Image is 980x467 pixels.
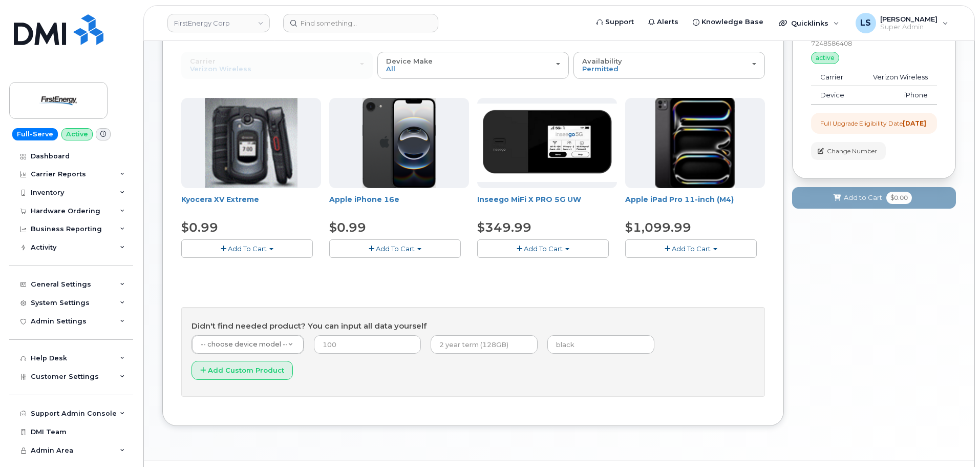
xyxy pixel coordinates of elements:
img: xvextreme.gif [205,98,297,188]
span: [PERSON_NAME] [880,15,938,23]
a: Apple iPhone 16e [329,195,399,204]
span: $349.99 [477,220,531,235]
div: Quicklinks [772,13,846,33]
a: Apple iPad Pro 11-inch (M4) [625,195,734,204]
div: Inseego MiFi X PRO 5G UW [477,194,617,215]
button: Availability Permitted [573,52,765,78]
a: Inseego MiFi X PRO 5G UW [477,195,581,204]
button: Add To Cart [329,239,461,257]
span: Support [605,17,634,27]
div: Apple iPad Pro 11-inch (M4) [625,194,765,215]
img: Inseego.png [477,104,617,182]
a: Support [589,12,641,32]
td: iPhone [857,86,937,105]
input: black [547,335,654,354]
span: $0.99 [329,220,366,235]
span: Permitted [582,65,619,73]
span: Add To Cart [228,245,267,253]
span: Add To Cart [672,245,711,253]
span: $1,099.99 [625,220,691,235]
button: Add To Cart [625,239,757,257]
input: 2 year term (128GB) [431,335,538,354]
h4: Didn't find needed product? You can input all data yourself [191,322,755,331]
a: Alerts [641,12,686,32]
span: Add to Cart [844,193,882,202]
input: 100 [314,335,421,354]
div: Full Upgrade Eligibility Date [820,119,926,128]
button: Add To Cart [181,239,313,257]
span: Super Admin [880,23,938,31]
span: $0.99 [181,220,218,235]
a: FirstEnergy Corp [167,14,270,32]
span: Add To Cart [376,245,415,253]
td: Carrier [811,68,857,87]
span: $0.00 [886,192,912,204]
button: Change Number [811,142,886,160]
a: Knowledge Base [686,12,771,32]
input: Find something... [283,14,438,32]
div: Apple iPhone 16e [329,194,469,215]
img: iphone16e.png [363,98,436,188]
span: All [386,65,395,73]
a: Kyocera XV Extreme [181,195,259,204]
span: LS [860,17,871,29]
span: Add To Cart [524,245,563,253]
strong: [DATE] [903,119,926,127]
button: Add to Cart $0.00 [792,187,956,208]
div: Kyocera XV Extreme [181,194,321,215]
div: Luke Schroeder [848,13,955,33]
img: ipad_pro_11_m4.png [655,98,735,188]
span: Device Make [386,57,433,65]
iframe: Messenger Launcher [935,422,972,459]
div: 7248586408 [811,39,937,48]
button: Device Make All [377,52,569,78]
td: Device [811,86,857,105]
button: Add To Cart [477,239,609,257]
button: Add Custom Product [191,361,293,380]
span: Alerts [657,17,678,27]
span: Change Number [827,147,877,156]
div: active [811,52,839,64]
span: Quicklinks [791,19,828,27]
span: Availability [582,57,622,65]
td: Verizon Wireless [857,68,937,87]
span: -- choose device model -- [201,340,288,348]
a: -- choose device model -- [192,335,304,354]
span: Knowledge Base [701,17,763,27]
